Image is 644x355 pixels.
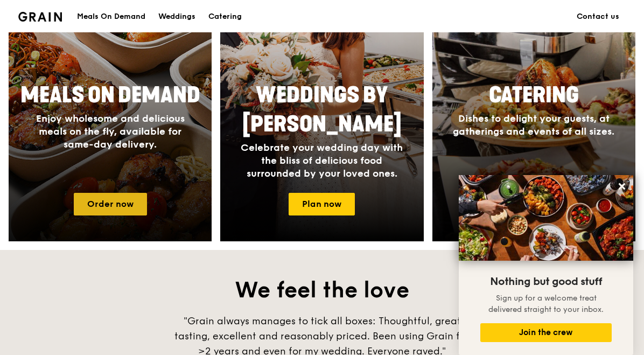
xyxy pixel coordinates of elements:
span: Dishes to delight your guests, at gatherings and events of all sizes. [453,113,614,137]
span: Enjoy wholesome and delicious meals on the fly, available for same-day delivery. [36,113,185,150]
img: Grain [18,12,62,22]
div: Weddings [158,1,195,33]
img: DSC07876-Edit02-Large.jpeg [459,175,633,261]
span: Nothing but good stuff [490,275,602,288]
span: Celebrate your wedding day with the bliss of delicious food surrounded by your loved ones. [241,142,403,179]
div: Meals On Demand [77,1,145,33]
span: Meals On Demand [20,82,200,108]
a: Contact us [570,1,626,33]
div: Catering [208,1,242,33]
button: Join the crew [480,323,612,342]
button: Close [613,178,631,195]
span: Weddings by [PERSON_NAME] [242,82,402,137]
span: Sign up for a welcome treat delivered straight to your inbox. [488,294,604,314]
a: Weddings [152,1,202,33]
a: Order now [74,193,147,215]
a: Plan now [289,193,355,215]
span: Catering [489,82,579,108]
a: Catering [202,1,248,33]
